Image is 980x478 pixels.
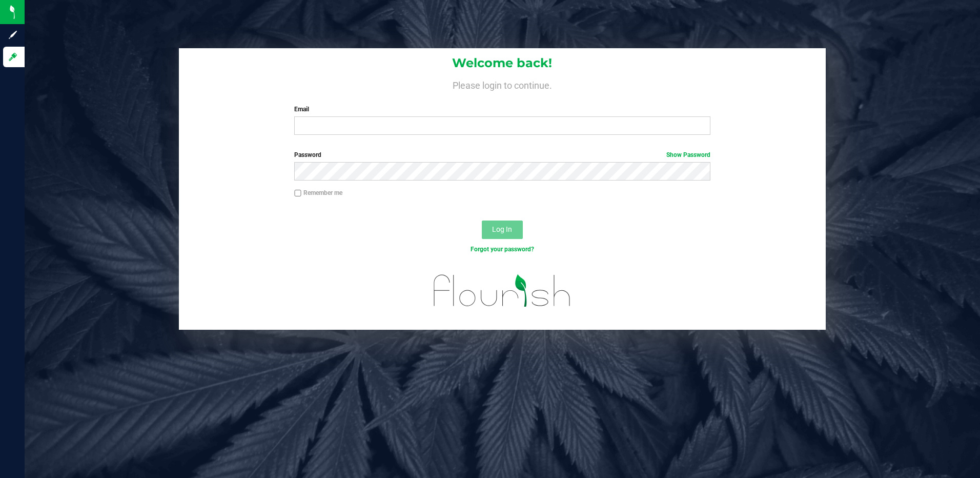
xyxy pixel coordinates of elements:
[8,52,18,62] inline-svg: Log in
[179,56,826,70] h1: Welcome back!
[471,246,534,253] a: Forgot your password?
[482,221,523,239] button: Log In
[421,265,583,317] img: flourish_logo.svg
[666,151,710,158] a: Show Password
[492,225,512,233] span: Log In
[8,30,18,40] inline-svg: Sign up
[294,188,342,197] label: Remember me
[294,105,710,114] label: Email
[294,190,301,197] input: Remember me
[294,151,321,158] span: Password
[179,78,826,90] h4: Please login to continue.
